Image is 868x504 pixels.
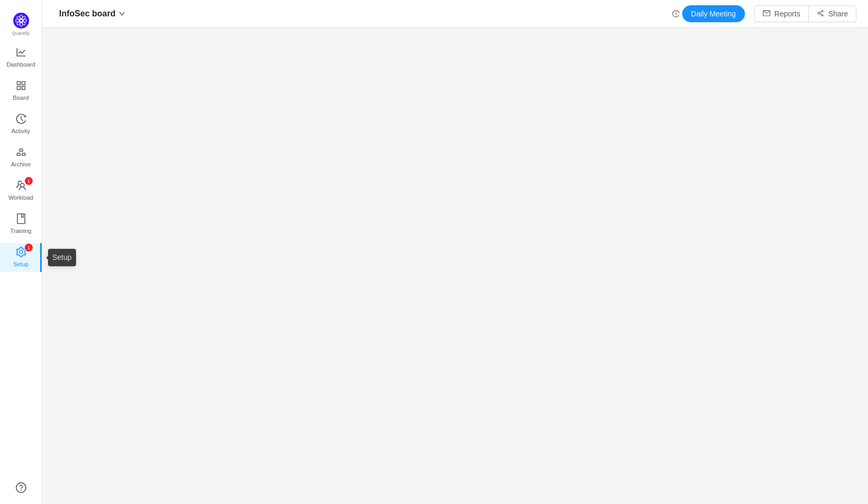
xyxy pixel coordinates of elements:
[16,180,26,191] i: icon: team
[13,254,29,275] span: Setup
[13,13,29,29] img: Quantify
[11,154,31,175] span: Archive
[25,244,33,251] sup: 1
[16,81,26,102] a: Board
[59,5,116,22] span: InfoSec board
[27,177,30,185] p: 1
[12,31,30,36] span: Quantify
[16,48,26,69] a: Dashboard
[10,220,31,241] span: Training
[8,187,33,208] span: Workload
[754,5,809,22] button: icon: mailReports
[16,147,26,169] a: Archive
[25,177,33,185] sup: 1
[16,114,26,135] a: Activity
[16,80,26,91] i: icon: appstore
[16,181,26,202] a: icon: teamWorkload
[682,5,745,22] button: Daily Meeting
[16,482,26,493] a: icon: question-circle
[16,114,26,124] i: icon: history
[16,247,26,268] a: icon: settingSetup
[119,11,125,17] i: icon: down
[12,120,30,142] span: Activity
[808,5,856,22] button: icon: share-altShare
[16,147,26,157] i: icon: gold
[16,214,26,235] a: Training
[16,213,26,224] i: icon: book
[13,87,29,108] span: Board
[672,10,680,17] i: icon: history
[16,47,26,58] i: icon: line-chart
[16,247,26,257] i: icon: setting
[27,244,30,251] p: 1
[6,54,35,75] span: Dashboard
